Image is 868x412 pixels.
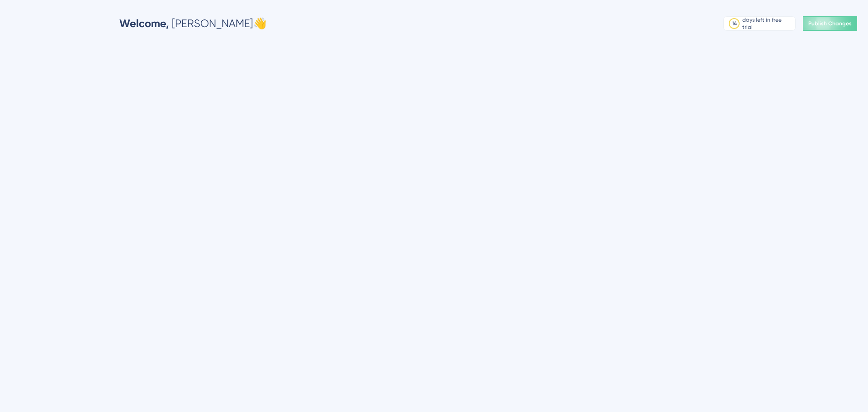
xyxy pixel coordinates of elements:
[119,16,267,31] div: [PERSON_NAME] 👋
[732,20,737,27] div: 14
[119,17,169,30] span: Welcome,
[803,16,857,31] button: Publish Changes
[742,16,793,31] div: days left in free trial
[808,20,852,27] span: Publish Changes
